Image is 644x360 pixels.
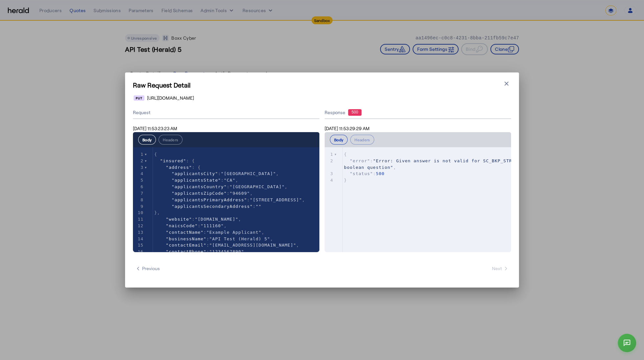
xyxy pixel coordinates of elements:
button: Headers [350,135,374,145]
button: Headers [159,135,182,145]
div: Request [133,107,319,119]
button: Previous [133,263,162,274]
div: 12 [133,223,144,229]
span: "applicantsState" [172,178,221,183]
span: [DATE] 11:53:29:29 AM [325,126,370,131]
span: }, [154,210,160,215]
span: "naicsCode" [166,223,198,228]
span: : , [154,217,241,222]
span: "applicantsCity" [172,171,218,176]
div: 16 [133,249,144,255]
span: : [344,171,385,176]
div: 5 [133,177,144,184]
span: : , [154,171,279,176]
span: "Error: Given answer is not valid for SC_BKP_STR boolean question" [344,158,515,170]
span: "contactEmail" [166,243,206,248]
span: "" [256,204,262,209]
div: 10 [133,210,144,216]
span: { [154,152,157,157]
h1: Raw Request Detail [133,80,511,90]
span: [DATE] 11:53:23:23 AM [133,126,177,131]
div: 1 [133,151,144,158]
span: Previous [136,265,160,272]
span: "website" [166,217,192,222]
span: : , [344,158,515,170]
span: "[GEOGRAPHIC_DATA]" [230,184,285,189]
div: 2 [133,158,144,164]
text: 500 [352,110,358,114]
div: 15 [133,242,144,249]
span: "[STREET_ADDRESS]" [250,197,302,202]
div: 6 [133,184,144,190]
span: "contactName" [166,230,204,235]
span: : , [154,184,288,189]
span: "insured" [160,158,186,163]
div: 11 [133,216,144,223]
span: "[DOMAIN_NAME]" [195,217,238,222]
span: "applicantsSecondaryAddress" [172,204,253,209]
button: Next [489,263,511,274]
span: "error" [350,158,370,163]
span: : { [154,165,201,170]
span: "[GEOGRAPHIC_DATA]" [221,171,276,176]
div: 1 [325,151,334,158]
div: 13 [133,229,144,236]
span: "applicantsZipCode" [172,191,227,196]
span: : , [154,223,227,228]
div: 3 [133,164,144,171]
span: "94609" [230,191,250,196]
span: "businessName" [166,236,206,241]
span: "address" [166,165,192,170]
span: : , [154,243,299,248]
span: "1234567890" [209,249,244,254]
div: 9 [133,203,144,210]
span: : { [154,158,195,163]
div: 14 [133,236,144,242]
span: : , [154,230,265,235]
div: 4 [133,170,144,177]
span: "111160" [201,223,224,228]
div: 3 [325,170,334,177]
span: "API Test (Herald) 5" [209,236,270,241]
div: 2 [325,158,334,164]
span: "applicantsPrimaryAddress" [172,197,247,202]
span: : , [154,178,238,183]
span: } [344,178,347,183]
span: "[EMAIL_ADDRESS][DOMAIN_NAME]" [209,243,296,248]
span: 500 [376,171,384,176]
span: [URL][DOMAIN_NAME] [147,95,194,101]
span: { [344,152,347,157]
span: : , [154,191,253,196]
span: : [154,204,262,209]
button: Body [330,135,348,145]
span: : , [154,236,273,241]
div: 8 [133,197,144,203]
div: 4 [325,177,334,184]
span: "status" [350,171,373,176]
button: Body [138,135,156,145]
div: Response [325,109,511,116]
span: : , [154,197,305,202]
span: "Example Applicant" [206,230,262,235]
span: "applicantsCountry" [172,184,227,189]
div: 7 [133,190,144,197]
span: "CA" [224,178,235,183]
span: "contactPhone" [166,249,206,254]
span: Next [492,265,508,272]
span: : , [154,249,247,254]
